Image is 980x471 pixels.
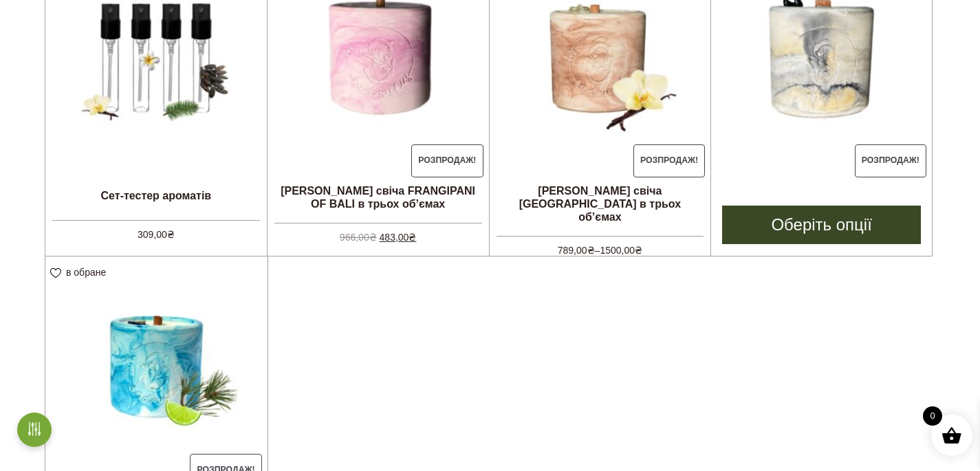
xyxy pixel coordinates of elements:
[633,144,706,177] span: Розпродаж!
[167,229,175,240] span: ₴
[50,268,61,278] img: unfavourite.svg
[490,179,711,230] h2: [PERSON_NAME] свіча [GEOGRAPHIC_DATA] в трьох об’ємах
[722,206,921,244] a: Виберіть опції для " Соєва свіча MONACO в трьох об'ємах"
[66,267,106,278] span: в обране
[600,245,642,256] bdi: 1500,00
[923,406,942,426] span: 0
[45,179,267,213] h2: Сет-тестер ароматів
[497,236,704,258] span: –
[587,245,595,256] span: ₴
[855,144,927,177] span: Розпродаж!
[340,232,377,243] bdi: 966,00
[138,229,175,240] bdi: 309,00
[268,179,489,216] h2: [PERSON_NAME] свіча FRANGIPANI OF BALI в трьох об’ємах
[635,245,642,256] span: ₴
[380,232,417,243] bdi: 483,00
[411,144,483,177] span: Розпродаж!
[50,267,111,278] a: в обране
[558,245,595,256] bdi: 789,00
[409,232,416,243] span: ₴
[369,232,377,243] span: ₴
